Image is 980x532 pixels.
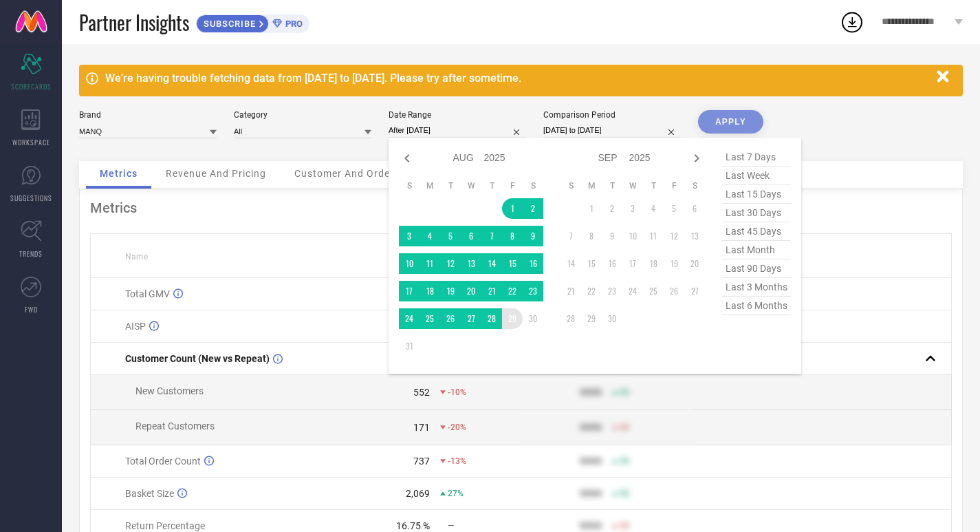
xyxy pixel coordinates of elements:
[581,281,602,301] td: Mon Sep 22 2025
[125,520,205,531] span: Return Percentage
[461,308,481,329] td: Wed Aug 27 2025
[580,488,602,499] div: 9999
[643,281,664,301] td: Thu Sep 25 2025
[389,110,526,120] div: Date Range
[543,123,681,138] input: Select comparison period
[448,387,466,397] span: -10%
[722,185,791,204] span: last 15 days
[722,241,791,259] span: last month
[622,281,643,301] td: Wed Sep 24 2025
[722,297,791,315] span: last 6 months
[166,168,266,179] span: Revenue And Pricing
[620,423,629,432] span: 50
[602,180,622,191] th: Tuesday
[461,253,481,274] td: Wed Aug 13 2025
[523,253,543,274] td: Sat Aug 16 2025
[684,226,705,246] td: Sat Sep 13 2025
[664,198,684,219] td: Fri Sep 05 2025
[420,180,440,191] th: Monday
[90,200,952,216] div: Metrics
[622,226,643,246] td: Wed Sep 10 2025
[389,123,526,138] input: Select date range
[413,456,430,467] div: 737
[560,180,581,191] th: Sunday
[581,180,602,191] th: Monday
[399,336,420,357] td: Sun Aug 31 2025
[560,281,581,301] td: Sun Sep 21 2025
[448,423,466,432] span: -20%
[481,226,502,246] td: Thu Aug 07 2025
[602,281,622,301] td: Tue Sep 23 2025
[440,253,461,274] td: Tue Aug 12 2025
[481,180,502,191] th: Thursday
[125,456,201,467] span: Total Order Count
[502,198,523,219] td: Fri Aug 01 2025
[523,308,543,329] td: Sat Aug 30 2025
[481,281,502,301] td: Thu Aug 21 2025
[502,253,523,274] td: Fri Aug 15 2025
[620,387,629,397] span: 50
[420,281,440,301] td: Mon Aug 18 2025
[135,421,215,432] span: Repeat Customers
[234,110,371,120] div: Category
[282,19,303,29] span: PRO
[602,308,622,329] td: Tue Sep 30 2025
[125,288,170,299] span: Total GMV
[294,168,400,179] span: Customer And Orders
[197,19,259,29] span: SUBSCRIBE
[125,353,270,364] span: Customer Count (New vs Repeat)
[11,81,52,92] span: SCORECARDS
[25,304,38,315] span: FWD
[622,198,643,219] td: Wed Sep 03 2025
[10,193,52,203] span: SUGGESTIONS
[602,198,622,219] td: Tue Sep 02 2025
[523,198,543,219] td: Sat Aug 02 2025
[722,167,791,185] span: last week
[684,281,705,301] td: Sat Sep 27 2025
[440,308,461,329] td: Tue Aug 26 2025
[643,180,664,191] th: Thursday
[440,180,461,191] th: Tuesday
[396,520,430,531] div: 16.75 %
[461,180,481,191] th: Wednesday
[399,281,420,301] td: Sun Aug 17 2025
[12,137,50,147] span: WORKSPACE
[399,253,420,274] td: Sun Aug 10 2025
[461,281,481,301] td: Wed Aug 20 2025
[461,226,481,246] td: Wed Aug 06 2025
[664,226,684,246] td: Fri Sep 12 2025
[684,253,705,274] td: Sat Sep 20 2025
[722,204,791,222] span: last 30 days
[722,222,791,241] span: last 45 days
[399,226,420,246] td: Sun Aug 03 2025
[135,385,204,396] span: New Customers
[79,110,217,120] div: Brand
[684,198,705,219] td: Sat Sep 06 2025
[581,253,602,274] td: Mon Sep 15 2025
[196,11,309,33] a: SUBSCRIBEPRO
[581,198,602,219] td: Mon Sep 01 2025
[560,308,581,329] td: Sun Sep 28 2025
[502,308,523,329] td: Fri Aug 29 2025
[664,180,684,191] th: Friday
[440,281,461,301] td: Tue Aug 19 2025
[602,253,622,274] td: Tue Sep 16 2025
[420,253,440,274] td: Mon Aug 11 2025
[580,520,602,531] div: 9999
[502,180,523,191] th: Friday
[448,489,464,498] span: 27%
[722,259,791,278] span: last 90 days
[643,253,664,274] td: Thu Sep 18 2025
[840,10,864,34] div: Open download list
[481,253,502,274] td: Thu Aug 14 2025
[664,253,684,274] td: Fri Sep 19 2025
[420,308,440,329] td: Mon Aug 25 2025
[581,226,602,246] td: Mon Sep 08 2025
[523,281,543,301] td: Sat Aug 23 2025
[602,226,622,246] td: Tue Sep 09 2025
[580,456,602,467] div: 9999
[79,8,189,36] span: Partner Insights
[448,521,454,531] span: —
[125,252,148,262] span: Name
[664,281,684,301] td: Fri Sep 26 2025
